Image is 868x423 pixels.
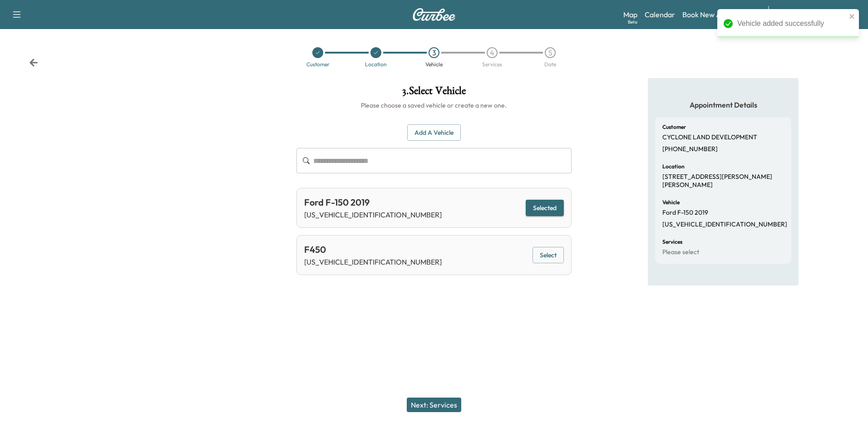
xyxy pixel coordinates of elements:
div: Beta [628,19,637,25]
div: 3 [429,47,439,58]
button: Add a Vehicle [407,124,461,141]
p: [US_VEHICLE_IDENTIFICATION_NUMBER] [662,221,787,229]
a: MapBeta [623,9,637,20]
div: Services [482,62,502,67]
div: Vehicle [425,62,443,67]
button: Selected [526,200,564,216]
a: Calendar [645,9,675,20]
button: Select [533,247,564,264]
h1: 3 . Select Vehicle [296,85,571,101]
p: [PHONE_NUMBER] [662,145,718,153]
h6: Services [662,239,682,245]
p: CYCLONE LAND DEVELOPMENT [662,133,757,142]
button: Next: Services [407,398,461,412]
div: Ford F-150 2019 [304,196,442,209]
p: [STREET_ADDRESS][PERSON_NAME][PERSON_NAME] [662,173,784,189]
h6: Customer [662,124,686,130]
div: Back [29,58,38,67]
p: Ford F-150 2019 [662,209,708,217]
div: F450 [304,243,442,256]
div: Date [544,62,556,67]
div: Location [365,62,387,67]
h6: Vehicle [662,200,680,205]
a: Book New Appointment [682,9,759,20]
h6: Location [662,164,685,169]
img: Curbee Logo [412,8,456,21]
button: close [849,13,855,20]
div: Customer [306,62,330,67]
div: Vehicle added successfully [737,18,846,29]
div: 5 [545,47,556,58]
p: [US_VEHICLE_IDENTIFICATION_NUMBER] [304,209,442,220]
div: 4 [487,47,498,58]
h6: Please choose a saved vehicle or create a new one. [296,101,571,110]
p: [US_VEHICLE_IDENTIFICATION_NUMBER] [304,256,442,267]
p: Please select [662,248,699,256]
h5: Appointment Details [655,100,791,110]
